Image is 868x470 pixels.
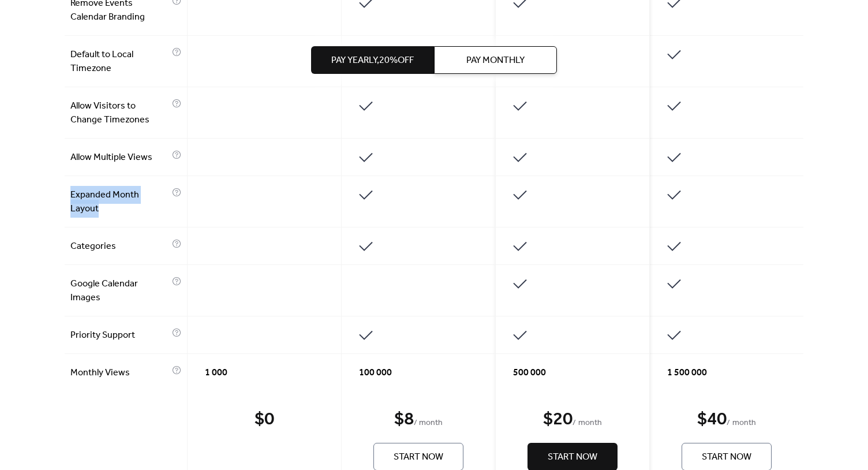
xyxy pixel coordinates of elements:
[331,54,414,68] span: Pay Yearly, 20% off
[70,99,169,127] span: Allow Visitors to Change Timezones
[70,188,169,216] span: Expanded Month Layout
[548,450,597,464] span: Start Now
[702,450,751,464] span: Start Now
[359,366,392,380] span: 100 000
[70,329,169,342] span: Priority Support
[667,366,707,380] span: 1 500 000
[70,48,169,76] span: Default to Local Timezone
[394,408,414,431] div: $ 8
[394,450,443,464] span: Start Now
[727,416,755,430] span: / month
[513,366,546,380] span: 500 000
[414,416,443,430] span: / month
[311,46,434,74] button: Pay Yearly,20%off
[434,46,557,74] button: Pay Monthly
[543,408,573,431] div: $ 20
[205,366,227,380] span: 1 000
[70,240,169,253] span: Categories
[573,416,601,430] span: / month
[70,366,169,380] span: Monthly Views
[255,408,274,431] div: $ 0
[70,277,169,305] span: Google Calendar Images
[466,54,525,68] span: Pay Monthly
[70,151,169,165] span: Allow Multiple Views
[697,408,727,431] div: $ 40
